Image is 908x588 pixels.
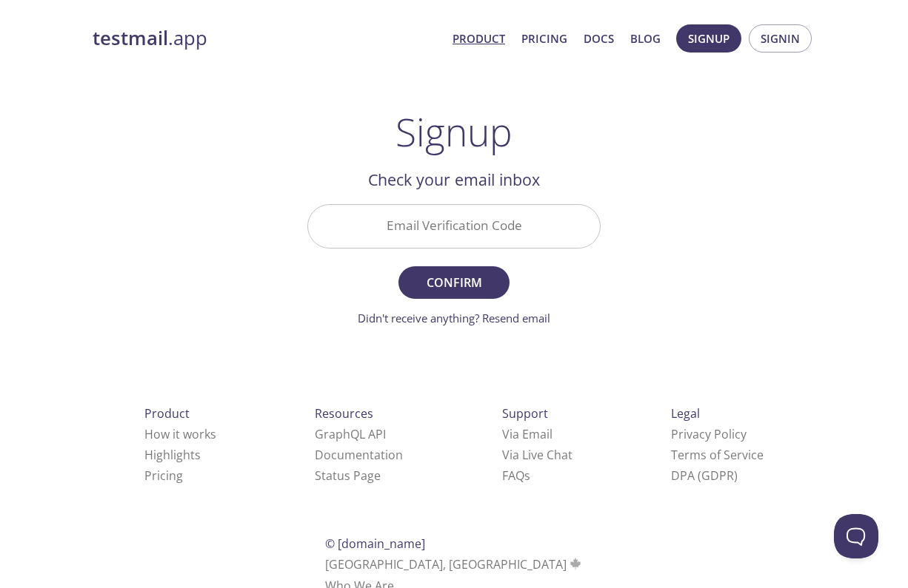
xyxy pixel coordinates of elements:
a: Pricing [144,467,183,484]
button: Confirm [398,266,510,299]
span: Resources [315,405,373,422]
span: Signin [761,29,800,48]
span: s [524,467,530,484]
a: Status Page [315,467,381,484]
span: Product [144,405,190,422]
span: Confirm [415,272,493,293]
a: Highlights [144,447,201,463]
a: DPA (GDPR) [671,467,738,484]
a: How it works [144,426,216,442]
a: Via Email [502,426,553,442]
a: GraphQL API [315,426,386,442]
span: © [DOMAIN_NAME] [325,535,425,552]
a: Via Live Chat [502,447,572,463]
span: Support [502,405,548,422]
a: Docs [584,29,614,48]
button: Signup [676,24,741,53]
a: Terms of Service [671,447,764,463]
span: [GEOGRAPHIC_DATA], [GEOGRAPHIC_DATA] [325,556,584,572]
a: Product [453,29,505,48]
a: Didn't receive anything? Resend email [358,311,550,325]
button: Signin [749,24,812,53]
span: Signup [688,29,730,48]
h2: Check your email inbox [307,167,601,192]
a: Privacy Policy [671,426,747,442]
a: Documentation [315,447,403,463]
a: FAQ [502,467,530,484]
strong: testmail [93,25,168,51]
a: testmail.app [93,26,441,51]
h1: Signup [395,109,513,154]
span: Legal [671,405,700,422]
a: Blog [630,29,661,48]
iframe: Help Scout Beacon - Open [834,514,878,558]
a: Pricing [521,29,567,48]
